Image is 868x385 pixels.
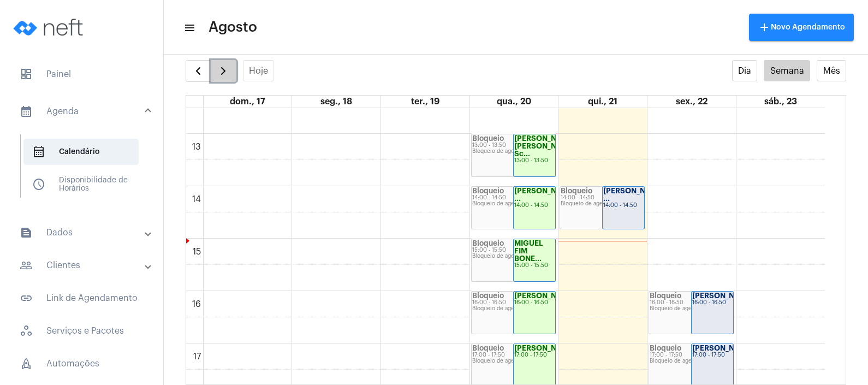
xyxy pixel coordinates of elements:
div: 14:00 - 14:50 [472,195,555,201]
div: 16:00 - 16:50 [514,300,555,306]
a: 18 de agosto de 2025 [318,96,354,108]
strong: [PERSON_NAME]... [692,345,760,352]
strong: [PERSON_NAME] [PERSON_NAME] Sc... [514,135,575,157]
mat-icon: sidenav icon [183,21,194,34]
a: 22 de agosto de 2025 [674,96,710,108]
div: Bloqueio de agenda [472,306,555,312]
div: 14 [190,194,203,204]
div: Bloqueio de agenda [561,201,644,207]
a: 19 de agosto de 2025 [409,96,442,108]
span: Link de Agendamento [11,285,152,311]
img: logo-neft-novo-2.png [9,5,91,49]
a: 23 de agosto de 2025 [762,96,799,108]
span: Serviços e Pacotes [11,318,152,344]
mat-panel-title: Dados [20,226,146,239]
div: Bloqueio de agenda [472,201,555,207]
mat-panel-title: Clientes [20,259,146,272]
span: sidenav icon [32,178,45,191]
mat-expansion-panel-header: sidenav iconDados [7,220,163,246]
div: 16:00 - 16:50 [650,300,733,306]
div: 14:00 - 14:50 [514,203,555,209]
button: Hoje [243,60,275,81]
span: Painel [11,61,152,87]
mat-icon: sidenav icon [20,226,33,239]
span: Calendário [23,139,139,165]
button: Dia [732,60,758,81]
span: Novo Agendamento [758,23,845,31]
div: 14:00 - 14:50 [603,203,644,209]
strong: MIGUEL FIM BONE... [514,240,543,262]
div: 15 [191,247,203,257]
button: Semana Anterior [186,60,211,82]
div: 17:00 - 17:50 [514,352,555,358]
span: sidenav icon [32,145,45,158]
strong: Bloqueio [472,345,504,352]
div: 17:00 - 17:50 [650,352,733,358]
div: 16 [190,299,203,309]
button: Novo Agendamento [749,14,854,41]
div: Bloqueio de agenda [650,306,733,312]
span: Disponibilidade de Horários [23,171,139,198]
strong: [PERSON_NAME]... [514,292,582,299]
strong: Bloqueio [472,292,504,299]
div: 13:00 - 13:50 [514,158,555,164]
div: 16:00 - 16:50 [692,300,733,306]
span: sidenav icon [20,68,33,81]
strong: Bloqueio [561,187,592,194]
div: 15:00 - 15:50 [514,263,555,269]
a: 21 de agosto de 2025 [586,96,620,108]
div: Bloqueio de agenda [472,358,555,364]
div: Bloqueio de agenda [472,149,555,155]
span: Automações [11,351,152,377]
mat-expansion-panel-header: sidenav iconAgenda [7,94,163,129]
div: 17:00 - 17:50 [472,352,555,358]
strong: Bloqueio [650,292,681,299]
div: 15:00 - 15:50 [472,247,555,253]
div: Bloqueio de agenda [650,358,733,364]
strong: Bloqueio [472,135,504,142]
div: 13:00 - 13:50 [472,143,555,149]
strong: Bloqueio [472,187,504,194]
span: sidenav icon [20,357,33,370]
span: sidenav icon [20,324,33,337]
mat-icon: add [758,21,771,34]
button: Semana [764,60,810,81]
div: 17:00 - 17:50 [692,352,733,358]
div: 16:00 - 16:50 [472,300,555,306]
span: Agosto [209,19,257,36]
strong: [PERSON_NAME]... [514,345,582,352]
button: Próximo Semana [211,60,236,82]
div: 14:00 - 14:50 [561,195,644,201]
mat-icon: sidenav icon [20,292,33,305]
mat-expansion-panel-header: sidenav iconClientes [7,252,163,279]
strong: [PERSON_NAME] ... [514,187,575,202]
mat-icon: sidenav icon [20,259,33,272]
mat-icon: sidenav icon [20,105,33,118]
strong: Bloqueio [472,240,504,247]
div: sidenav iconAgenda [7,129,163,213]
strong: [PERSON_NAME] ... [603,187,664,202]
button: Mês [817,60,846,81]
div: Bloqueio de agenda [472,253,555,259]
div: 13 [190,142,203,152]
strong: [PERSON_NAME]... [692,292,760,299]
strong: Bloqueio [650,345,681,352]
mat-panel-title: Agenda [20,105,146,118]
a: 20 de agosto de 2025 [495,96,533,108]
a: 17 de agosto de 2025 [228,96,267,108]
div: 17 [191,352,203,362]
